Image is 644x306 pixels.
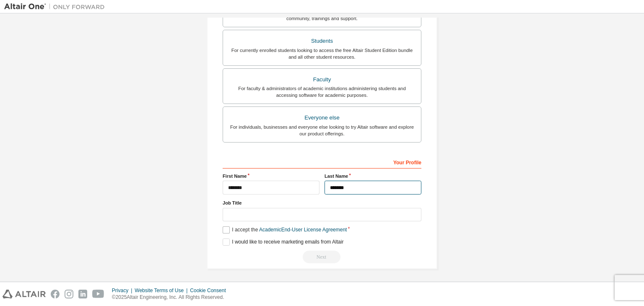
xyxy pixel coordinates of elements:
[223,173,319,179] label: First Name
[228,85,416,99] div: For faculty & administrators of academic institutions administering students and accessing softwa...
[228,112,416,124] div: Everyone else
[223,239,343,246] label: I would like to receive marketing emails from Altair
[92,290,104,298] img: youtube.svg
[223,200,421,206] label: Job Title
[190,287,231,294] div: Cookie Consent
[78,290,87,298] img: linkedin.svg
[228,47,416,60] div: For currently enrolled students looking to access the free Altair Student Edition bundle and all ...
[3,290,46,298] img: altair_logo.svg
[325,173,421,179] label: Last Name
[135,287,190,294] div: Website Terms of Use
[223,226,347,233] label: I accept the
[4,3,109,11] img: Altair One
[228,124,416,137] div: For individuals, businesses and everyone else looking to try Altair software and explore our prod...
[65,290,73,298] img: instagram.svg
[223,155,421,169] div: Your Profile
[228,74,416,86] div: Faculty
[112,294,231,301] p: © 2025 Altair Engineering, Inc. All Rights Reserved.
[228,35,416,47] div: Students
[223,251,421,263] div: Read and acccept EULA to continue
[112,287,135,294] div: Privacy
[259,227,347,233] a: Academic End-User License Agreement
[51,290,60,298] img: facebook.svg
